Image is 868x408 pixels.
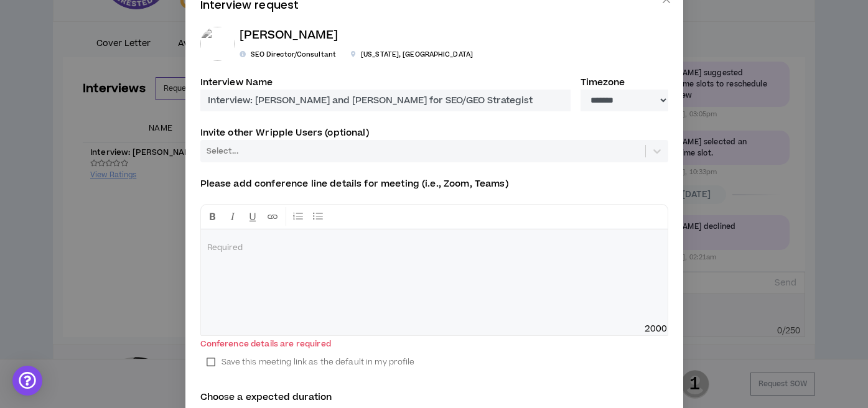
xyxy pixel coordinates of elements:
span: 2000 [645,323,668,335]
button: Format Bold [203,207,222,226]
p: SEO Director/Consultant [240,49,336,60]
label: Invite other Wripple Users (optional) [200,122,369,144]
label: Timezone [581,72,625,93]
label: Choose a expected duration [200,386,668,408]
div: Open Intercom Messenger [12,366,42,396]
label: Interview Name [200,72,273,93]
button: Numbered List [309,207,327,226]
label: Save this meeting link as the default in my profile [200,353,421,371]
span: Conference details are required [200,338,668,351]
button: Format Underline [243,207,262,226]
p: [PERSON_NAME] [240,27,473,45]
button: Insert Link [263,207,282,226]
button: Format Italics [223,207,242,226]
button: Bullet List [289,207,307,226]
img: oVGpMjAycdcuNv9BmqosE5uiOvDfugHCTKm0FsR6.png [200,27,235,61]
p: [US_STATE] , [GEOGRAPHIC_DATA] [351,49,473,60]
label: Please add conference line details for meeting (i.e., Zoom, Teams) [200,173,508,195]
